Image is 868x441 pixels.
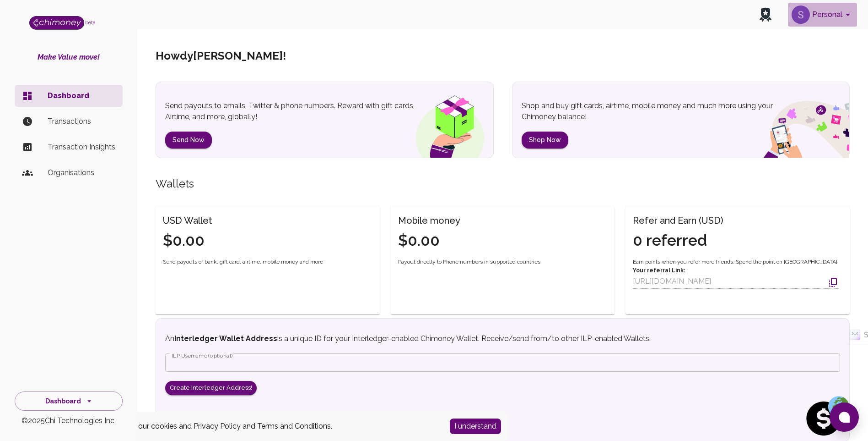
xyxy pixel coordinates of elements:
[788,3,857,27] button: account of current user
[450,419,501,434] button: Accept cookies
[830,402,859,432] button: Open chat window
[398,231,460,250] h4: $0.00
[163,258,323,267] span: Send payouts of bank, gift card, airtime, mobile money and more
[398,213,460,228] h6: Mobile money
[48,90,115,101] p: Dashboard
[174,334,277,343] strong: Interledger Wallet Address
[257,422,331,430] a: Terms and Conditions
[633,213,723,228] h6: Refer and Earn (USD)
[399,89,493,158] img: gift box
[633,258,839,289] div: Earn points when you refer more friends. Spend the point on [GEOGRAPHIC_DATA].
[11,421,436,432] div: By using this site, you are agreeing to our cookies and and .
[85,20,96,25] span: beta
[194,422,241,430] a: Privacy Policy
[172,352,233,359] label: ILP Username (optional)
[15,391,123,411] button: Dashboard
[633,231,723,250] h4: 0 referred
[739,91,849,158] img: social spend
[156,176,850,191] h5: Wallets
[29,16,84,30] img: Logo
[48,167,115,178] p: Organisations
[522,100,787,122] p: Shop and buy gift cards, airtime, mobile money and much more using your Chimoney balance!
[165,381,257,395] button: Create Interledger Address!
[163,213,212,228] h6: USD Wallet
[522,132,568,149] button: Shop Now
[48,116,115,127] p: Transactions
[792,6,810,24] img: avatar
[48,142,115,153] p: Transaction Insights
[156,49,286,63] h5: Howdy [PERSON_NAME] !
[633,267,685,274] strong: Your referral Link:
[165,132,212,149] button: Send Now
[165,333,728,344] p: An is a unique ID for your Interledger-enabled Chimoney Wallet. Receive/send from/to other ILP-en...
[398,258,540,267] span: Payout directly to Phone numbers in supported countries
[163,231,212,250] h4: $0.00
[165,100,431,122] p: Send payouts to emails, Twitter & phone numbers. Reward with gift cards, Airtime, and more, globa...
